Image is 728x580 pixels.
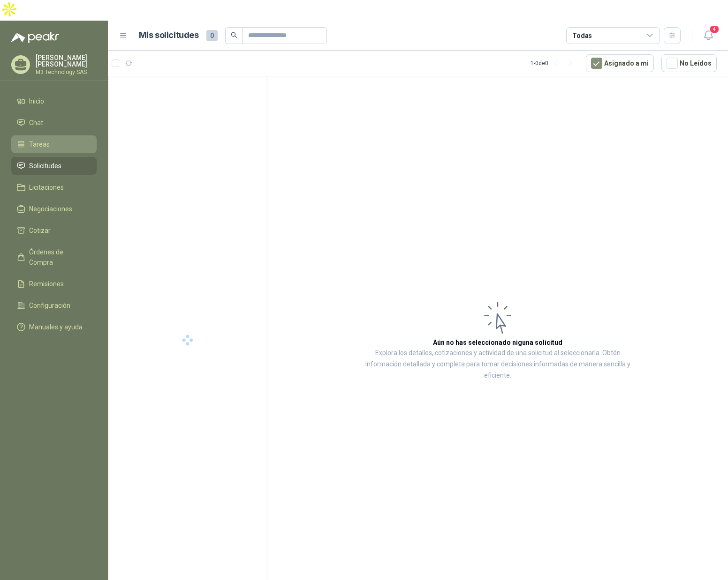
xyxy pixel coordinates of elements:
[572,30,592,41] div: Todas
[29,247,88,268] span: Órdenes de Compra
[36,69,97,75] p: M3 Technology SAS
[11,32,59,43] img: Logo peakr
[29,225,51,236] span: Cotizar
[586,54,654,72] button: Asignado a mi
[11,222,97,239] a: Cotizar
[11,200,97,218] a: Negociaciones
[433,337,562,348] h3: Aún no has seleccionado niguna solicitud
[206,30,218,41] span: 0
[700,27,717,44] button: 4
[29,279,64,289] span: Remisiones
[709,25,720,34] span: 4
[531,56,578,71] div: 1 - 0 de 0
[11,275,97,293] a: Remisiones
[29,139,50,149] span: Tareas
[29,96,44,106] span: Inicio
[29,118,43,128] span: Chat
[661,54,717,72] button: No Leídos
[11,157,97,175] a: Solicitudes
[139,29,199,42] h1: Mis solicitudes
[11,114,97,132] a: Chat
[29,300,70,311] span: Configuración
[11,318,97,336] a: Manuales y ayuda
[231,32,237,38] span: search
[36,54,97,67] p: [PERSON_NAME] [PERSON_NAME]
[11,178,97,196] a: Licitaciones
[11,243,97,271] a: Órdenes de Compra
[29,182,64,193] span: Licitaciones
[11,92,97,110] a: Inicio
[11,297,97,314] a: Configuración
[29,322,83,332] span: Manuales y ayuda
[29,161,61,171] span: Solicitudes
[29,204,72,214] span: Negociaciones
[361,348,634,381] p: Explora los detalles, cotizaciones y actividad de una solicitud al seleccionarla. Obtén informaci...
[11,135,97,153] a: Tareas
